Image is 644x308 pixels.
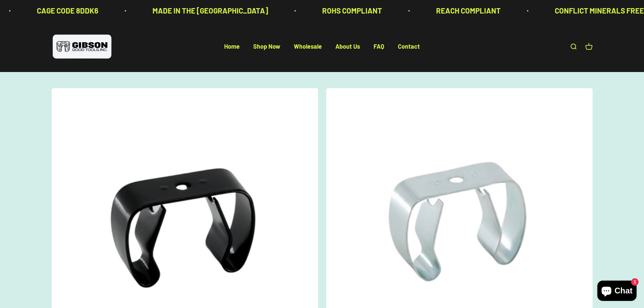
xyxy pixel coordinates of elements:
[33,5,95,17] p: CAGE CODE 8DDK6
[595,281,639,303] inbox-online-store-chat: Shopify online store chat
[294,43,322,50] a: Wholesale
[224,43,240,50] a: Home
[551,5,640,17] p: CONFLICT MINERALS FREE
[149,5,264,17] p: MADE IN THE [GEOGRAPHIC_DATA]
[398,43,420,50] a: Contact
[374,43,384,50] a: FAQ
[318,5,378,17] p: ROHS COMPLIANT
[335,43,360,50] a: About Us
[253,43,280,50] a: Shop Now
[432,5,497,17] p: REACH COMPLIANT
